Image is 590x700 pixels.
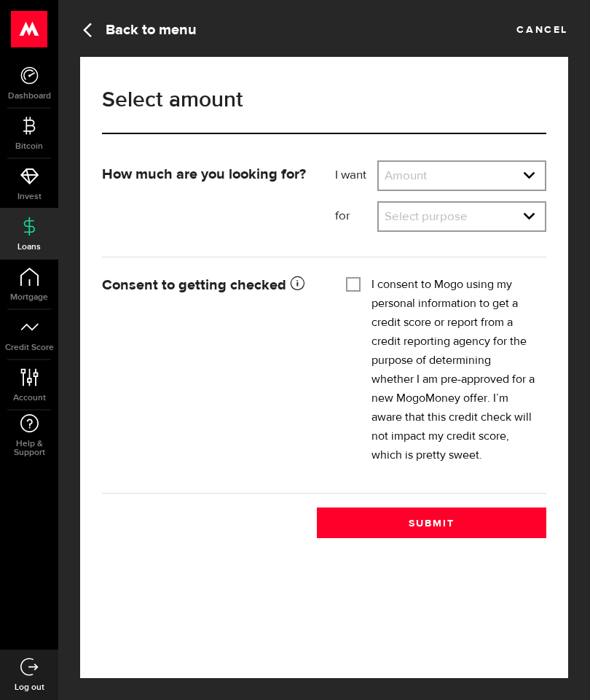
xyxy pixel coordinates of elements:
[371,276,535,465] label: I consent to Mogo using my personal information to get a credit score or report from a credit rep...
[317,507,546,538] button: Submit
[80,19,197,39] a: Back to menu
[346,276,361,290] input: I consent to Mogo using my personal information to get a credit score or report from a credit rep...
[102,167,306,182] strong: How much are you looking for?
[335,167,377,184] label: I want
[335,208,377,225] label: for
[12,6,55,50] button: Open LiveChat chat widget
[516,19,568,35] a: Cancel
[102,278,304,292] strong: Consent to getting checked
[102,89,546,111] h1: Select amount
